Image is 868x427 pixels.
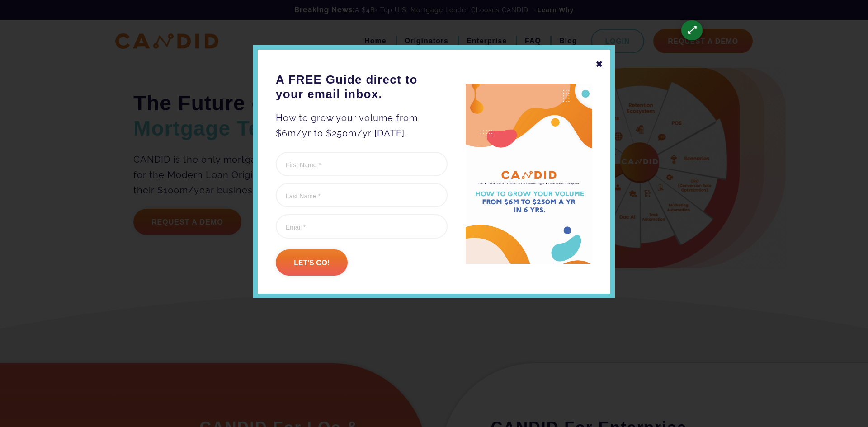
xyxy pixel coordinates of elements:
[595,56,604,72] div: ✖
[276,152,448,176] input: First Name *
[276,110,448,141] p: How to grow your volume from $6m/yr to $250m/yr [DATE].
[466,84,592,264] img: A FREE Guide direct to your email inbox.
[276,249,348,276] input: Let's go!
[276,214,448,239] input: Email *
[682,20,702,40] div: ⟷
[276,72,448,101] h3: A FREE Guide direct to your email inbox.
[276,183,448,207] input: Last Name *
